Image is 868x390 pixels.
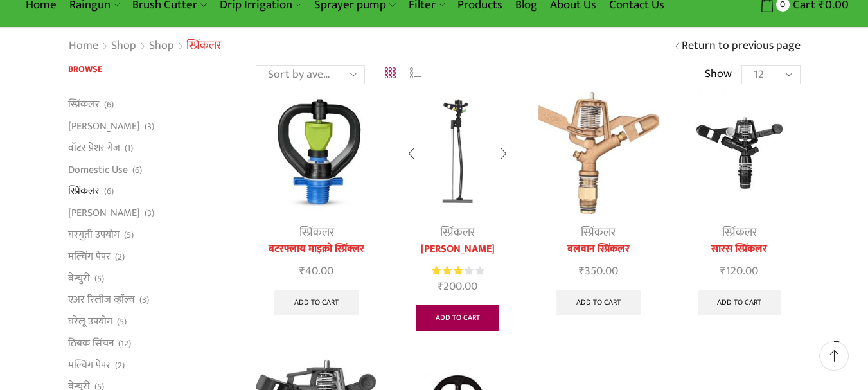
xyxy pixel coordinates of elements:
[722,223,757,242] a: स्प्रिंकलर
[705,66,732,83] span: Show
[68,289,135,311] a: एअर रिलीज व्हाॅल्व
[416,305,500,331] a: Add to cart: “मिनी स्प्रिंकलर”
[68,38,221,55] nav: Breadcrumb
[104,185,114,198] span: (6)
[68,137,120,159] a: वॉटर प्रेशर गेज
[256,65,365,84] select: Shop order
[94,272,104,285] span: (5)
[396,242,518,257] a: [PERSON_NAME]
[256,242,377,257] a: बटरफ्लाय माइक्रो स्प्रिंक्लर
[68,354,111,376] a: मल्चिंग पेपर
[698,290,782,315] a: Add to cart: “सारस स्प्रिंकलर”
[274,290,359,315] a: Add to cart: “बटरफ्लाय माइक्रो स्प्रिंक्लर”
[118,337,131,350] span: (12)
[145,120,154,133] span: (3)
[104,98,114,111] span: (6)
[68,202,140,224] a: [PERSON_NAME]
[299,261,305,281] span: ₹
[720,261,758,281] bdi: 120.00
[678,92,800,213] img: saras sprinkler
[720,261,726,281] span: ₹
[117,315,127,328] span: (5)
[678,242,800,257] a: सारस स्प्रिंकलर
[68,181,100,202] a: स्प्रिंकलर
[111,38,137,55] a: Shop
[68,62,102,76] span: Browse
[581,223,616,242] a: स्प्रिंकलर
[432,264,466,278] span: Rated out of 5
[139,294,149,306] span: (3)
[148,38,175,55] a: Shop
[68,159,128,181] a: Domestic Use
[556,290,641,315] a: Add to cart: “बलवान स्प्रिंकलर”
[68,311,112,333] a: घरेलू उपयोग
[438,277,443,296] span: ₹
[440,223,475,242] a: स्प्रिंकलर
[299,223,334,242] a: स्प्रिंकलर
[68,332,114,354] a: ठिबक सिंचन
[68,38,99,55] a: Home
[538,242,659,257] a: बलवान स्प्रिंकलर
[125,142,133,155] span: (1)
[256,92,377,213] img: बटरफ्लाय माइक्रो स्प्रिंक्लर
[68,224,120,245] a: घरगुती उपयोग
[68,116,140,137] a: [PERSON_NAME]
[145,207,154,220] span: (3)
[538,92,659,213] img: Metal Sprinkler
[579,261,585,281] span: ₹
[115,251,125,263] span: (2)
[68,245,111,267] a: मल्चिंग पेपर
[299,261,333,281] bdi: 40.00
[68,97,100,115] a: स्प्रिंकलर
[115,359,125,372] span: (2)
[579,261,618,281] bdi: 350.00
[682,38,801,55] a: Return to previous page
[132,164,142,177] span: (6)
[68,267,90,289] a: वेन्चुरी
[432,264,484,278] div: Rated 3.33 out of 5
[438,277,477,296] bdi: 200.00
[124,229,134,242] span: (5)
[186,39,221,53] h1: स्प्रिंकलर
[396,92,518,213] img: Impact Mini Sprinkler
